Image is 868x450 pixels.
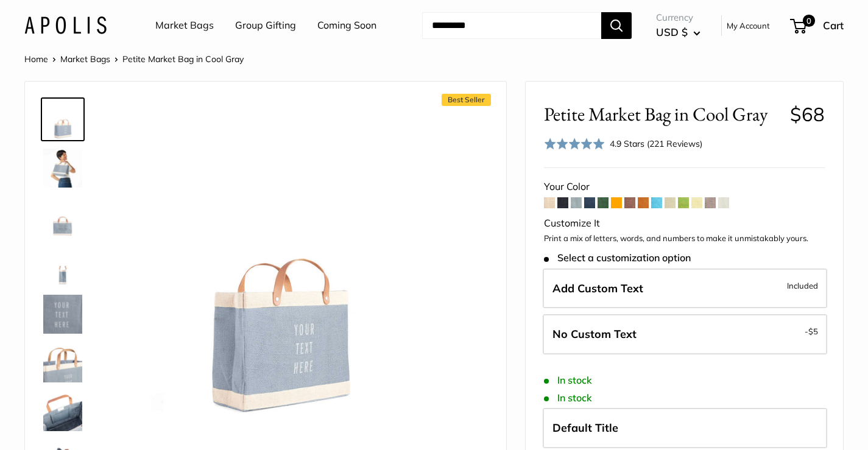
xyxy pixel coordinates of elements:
[544,178,825,196] div: Your Color
[544,374,592,386] span: In stock
[43,197,82,236] img: Petite Market Bag in Cool Gray
[552,327,637,341] span: No Custom Text
[235,16,296,35] a: Group Gifting
[43,295,82,334] img: Petite Market Bag in Cool Gray
[544,214,825,233] div: Customize It
[24,54,48,65] a: Home
[41,244,85,287] a: Petite Market Bag in Cool Gray
[787,278,818,293] span: Included
[808,326,818,336] span: $5
[803,15,815,27] span: 0
[656,26,688,38] span: USD $
[60,54,110,65] a: Market Bags
[43,149,82,188] img: Petite Market Bag in Cool Gray
[601,12,632,39] button: Search
[43,246,82,285] img: Petite Market Bag in Cool Gray
[41,146,85,190] a: Petite Market Bag in Cool Gray
[544,252,691,264] span: Select a customization option
[610,137,702,150] div: 4.9 Stars (221 Reviews)
[43,343,82,382] img: Petite Market Bag in Cool Gray
[155,16,214,35] a: Market Bags
[656,9,700,26] span: Currency
[41,97,85,141] a: Petite Market Bag in Cool Gray
[41,292,85,336] a: Petite Market Bag in Cool Gray
[41,390,85,434] a: Petite Market Bag in Cool Gray
[544,392,592,404] span: In stock
[41,341,85,385] a: Petite Market Bag in Cool Gray
[122,100,439,416] img: Petite Market Bag in Cool Gray
[823,19,844,32] span: Cart
[727,18,770,33] a: My Account
[544,135,702,153] div: 4.9 Stars (221 Reviews)
[41,195,85,239] a: Petite Market Bag in Cool Gray
[656,23,700,42] button: USD $
[543,408,827,448] label: Default Title
[790,102,825,126] span: $68
[24,51,244,67] nav: Breadcrumb
[552,281,643,295] span: Add Custom Text
[544,103,781,125] span: Petite Market Bag in Cool Gray
[317,16,376,35] a: Coming Soon
[442,94,491,106] span: Best Seller
[24,16,107,34] img: Apolis
[544,233,825,245] p: Print a mix of letters, words, and numbers to make it unmistakably yours.
[422,12,601,39] input: Search...
[43,100,82,139] img: Petite Market Bag in Cool Gray
[543,314,827,354] label: Leave Blank
[552,421,618,435] span: Default Title
[43,392,82,431] img: Petite Market Bag in Cool Gray
[122,54,244,65] span: Petite Market Bag in Cool Gray
[805,324,818,339] span: -
[791,16,844,35] a: 0 Cart
[543,269,827,309] label: Add Custom Text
